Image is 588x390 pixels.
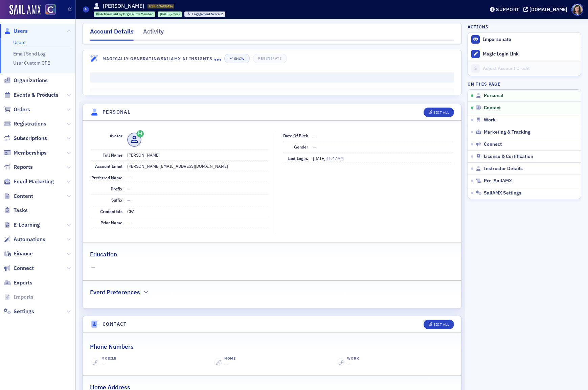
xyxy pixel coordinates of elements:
[103,152,122,158] span: Full Name
[110,133,122,138] span: Avatar
[224,54,250,63] button: Show
[95,163,122,169] span: Account Email
[4,178,54,185] a: Email Marketing
[496,6,519,13] div: Support
[14,221,40,229] span: E-Learning
[326,156,344,161] span: 11:47 AM
[4,120,46,128] a: Registrations
[91,264,453,271] span: —
[127,175,131,180] span: —
[523,7,570,12] button: [DOMAIN_NAME]
[529,6,567,13] div: [DOMAIN_NAME]
[14,192,33,200] span: Content
[468,81,581,87] h4: On this page
[234,57,245,61] div: Show
[253,54,287,63] button: Regenerate
[94,12,156,17] div: Active (Paid by Org): Active (Paid by Org): Fellow Member
[127,220,131,225] span: —
[45,4,56,15] img: SailAMX
[288,156,308,161] span: Last Login:
[14,91,59,99] span: Events & Products
[160,12,180,16] div: (7mos)
[283,133,308,138] span: Date of Birth
[14,308,34,315] span: Settings
[103,55,214,62] h4: Magically Generating SailAMX AI Insights
[90,27,134,41] div: Account Details
[127,197,131,203] span: —
[103,109,130,116] h4: Personal
[313,133,316,138] span: —
[4,265,34,272] a: Connect
[158,12,182,17] div: 2025-02-12 00:00:00
[127,150,269,160] dd: [PERSON_NAME]
[484,166,523,172] span: Instructor Details
[14,293,33,301] span: Imports
[184,12,225,17] div: Engagement Score: 2
[14,265,34,272] span: Connect
[484,178,512,184] span: Pre-SailAMX
[192,12,221,16] span: Engagement Score :
[160,12,169,16] span: [DATE]
[14,207,28,214] span: Tasks
[14,236,45,243] span: Automations
[484,105,501,111] span: Contact
[424,108,454,117] button: Edit All
[13,51,45,57] a: Email Send Log
[96,12,153,16] a: Active (Paid by Org) Fellow Member
[347,356,359,361] div: Work
[468,61,581,76] a: Adjust Account Credit
[149,4,173,8] span: USR-13608436
[100,220,122,225] span: Prior Name
[4,308,34,315] a: Settings
[4,135,47,142] a: Subscriptions
[111,186,122,191] span: Prefix
[14,178,54,185] span: Email Marketing
[14,77,48,84] span: Organizations
[127,161,269,171] dd: [PERSON_NAME][EMAIL_ADDRESS][DOMAIN_NAME]
[483,51,578,57] div: Magic Login Link
[468,47,581,61] button: Magic Login Link
[224,362,228,368] span: —
[91,175,122,180] span: Preferred Name
[313,156,326,161] span: [DATE]
[14,106,30,113] span: Orders
[130,12,153,16] span: Fellow Member
[90,342,134,351] h2: Phone Numbers
[14,135,47,142] span: Subscriptions
[4,27,28,35] a: Users
[433,111,449,114] div: Edit All
[4,236,45,243] a: Automations
[484,93,503,99] span: Personal
[4,293,33,301] a: Imports
[111,197,122,203] span: Suffix
[484,154,533,160] span: License & Certification
[313,144,316,150] span: —
[224,356,236,361] div: Home
[90,288,140,297] h2: Event Preferences
[4,77,48,84] a: Organizations
[14,149,47,157] span: Memberships
[103,321,127,328] h4: Contact
[100,209,122,214] span: Credentials
[433,323,449,326] div: Edit All
[483,66,578,72] div: Adjust Account Credit
[424,320,454,329] button: Edit All
[4,91,59,99] a: Events & Products
[484,141,502,147] span: Connect
[484,117,496,123] span: Work
[13,39,25,45] a: Users
[4,163,33,171] a: Reports
[4,279,32,286] a: Exports
[484,190,521,196] span: SailAMX Settings
[4,207,28,214] a: Tasks
[4,221,40,229] a: E-Learning
[192,13,223,16] div: 2
[9,5,41,16] img: SailAMX
[103,2,144,10] h1: [PERSON_NAME]
[483,37,511,43] button: Impersonate
[4,250,33,257] a: Finance
[127,206,269,217] dd: CPA
[4,192,33,200] a: Content
[101,362,105,368] span: —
